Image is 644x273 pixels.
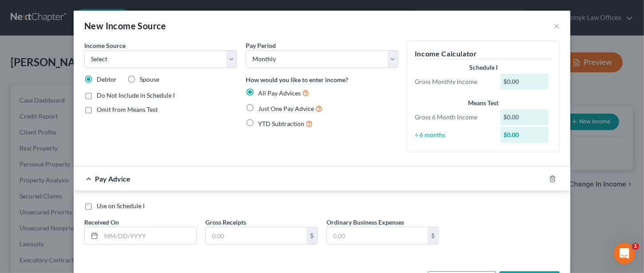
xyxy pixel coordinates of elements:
div: $0.00 [500,109,549,125]
span: Spouse [140,75,159,83]
label: How would you like to enter income? [246,75,348,84]
span: Do Not Include in Schedule I [97,91,175,99]
div: Means Test [415,99,552,107]
div: New Income Source [84,20,166,32]
span: Omit from Means Test [97,106,158,113]
div: Gross 6 Month Income [410,113,496,122]
iframe: Intercom live chat [614,243,635,264]
button: × [554,20,560,31]
input: 0.00 [206,227,306,244]
span: Use on Schedule I [97,202,145,210]
span: YTD Subtraction [258,120,304,127]
span: Just One Pay Advice [258,105,314,112]
span: Pay Advice [95,174,130,183]
div: $0.00 [500,74,549,90]
h5: Income Calculator [415,48,552,59]
label: Ordinary Business Expenses [326,218,404,227]
input: MM/DD/YYYY [101,227,196,244]
span: All Pay Advices [258,89,301,97]
span: Income Source [84,42,126,49]
input: 0.00 [327,227,428,244]
div: $ [428,227,438,244]
div: Gross Monthly Income [410,77,496,86]
span: Received On [84,218,119,226]
div: $ [306,227,317,244]
div: Schedule I [415,63,552,72]
label: Pay Period [246,41,276,50]
label: Gross Receipts [205,218,246,227]
div: ÷ 6 months [410,131,496,139]
span: Debtor [97,75,117,83]
div: $0.00 [500,127,549,143]
span: 1 [632,243,639,250]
